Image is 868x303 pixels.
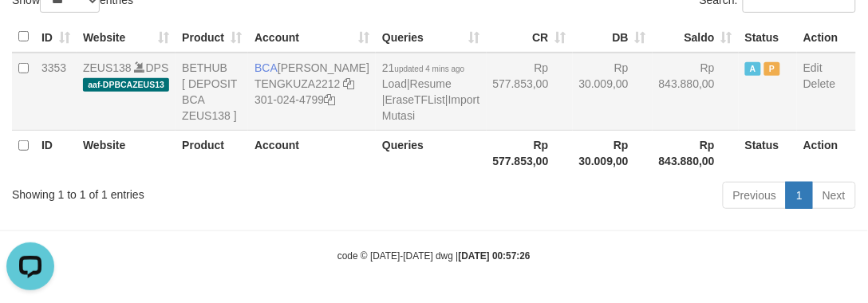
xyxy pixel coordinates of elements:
[745,62,761,76] span: Active
[382,77,407,90] a: Load
[573,22,653,53] th: DB: activate to sort column ascending
[83,78,169,92] span: aaf-DPBCAZEUS13
[395,65,465,73] span: updated 4 mins ago
[382,61,479,122] span: | | |
[803,61,823,74] a: Edit
[487,130,573,175] th: Rp 577.853,00
[797,130,856,175] th: Action
[723,182,787,209] a: Previous
[376,22,486,53] th: Queries: activate to sort column ascending
[248,22,376,53] th: Account: activate to sort column ascending
[410,77,452,90] a: Resume
[739,22,797,53] th: Status
[176,53,248,131] td: BETHUB [ DEPOSIT BCA ZEUS138 ]
[812,182,856,209] a: Next
[254,77,340,90] a: TENGKUZA2212
[764,62,780,76] span: Paused
[77,53,176,131] td: DPS
[382,93,479,122] a: Import Mutasi
[6,6,54,54] button: Open LiveChat chat widget
[35,53,77,131] td: 3353
[459,250,531,262] strong: [DATE] 00:57:26
[382,61,464,74] span: 21
[343,77,354,90] a: Copy TENGKUZA2212 to clipboard
[487,22,573,53] th: CR: activate to sort column ascending
[254,61,278,74] span: BCA
[803,77,835,90] a: Delete
[786,182,813,209] a: 1
[739,130,797,175] th: Status
[337,250,531,262] small: code © [DATE]-[DATE] dwg |
[83,61,132,74] a: ZEUS138
[573,130,653,175] th: Rp 30.009,00
[653,53,739,131] td: Rp 843.880,00
[176,22,248,53] th: Product: activate to sort column ascending
[653,130,739,175] th: Rp 843.880,00
[35,22,77,53] th: ID: activate to sort column ascending
[573,53,653,131] td: Rp 30.009,00
[77,22,176,53] th: Website: activate to sort column ascending
[35,130,77,175] th: ID
[324,93,335,106] a: Copy 3010244799 to clipboard
[12,180,349,203] div: Showing 1 to 1 of 1 entries
[376,130,486,175] th: Queries
[248,53,376,131] td: [PERSON_NAME] 301-024-4799
[176,130,248,175] th: Product
[77,130,176,175] th: Website
[653,22,739,53] th: Saldo: activate to sort column ascending
[248,130,376,175] th: Account
[797,22,856,53] th: Action
[487,53,573,131] td: Rp 577.853,00
[385,93,445,106] a: EraseTFList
